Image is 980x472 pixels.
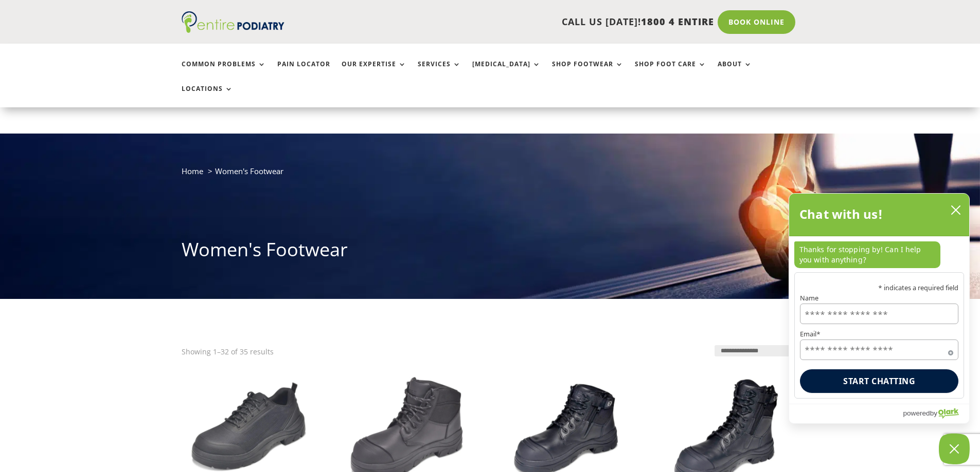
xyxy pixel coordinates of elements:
div: chat [789,236,969,272]
h2: Chat with us! [799,204,883,224]
img: logo (1) [182,11,284,33]
button: Close Chatbox [939,433,970,464]
p: CALL US [DATE]! [324,15,714,29]
a: Shop Footwear [552,61,623,83]
a: Our Expertise [342,61,406,83]
a: Home [182,166,203,176]
h1: Women's Footwear [182,237,799,268]
label: Name [800,295,958,302]
span: Women's Footwear [215,166,283,176]
span: Required field [948,348,953,353]
span: by [930,407,937,420]
a: Pain Locator [277,61,330,83]
input: Email [800,339,958,360]
a: Services [418,61,461,83]
a: [MEDICAL_DATA] [472,61,541,83]
button: close chatbox [948,202,964,218]
select: Shop order [715,345,799,356]
button: Start chatting [800,369,958,393]
a: Entire Podiatry [182,25,284,35]
a: About [718,61,752,83]
a: Book Online [718,10,795,34]
label: Email* [800,331,958,338]
span: 1800 4 ENTIRE [641,15,714,28]
p: * indicates a required field [800,285,958,291]
input: Name [800,304,958,325]
a: Shop Foot Care [635,61,706,83]
a: Common Problems [182,61,266,83]
p: Thanks for stopping by! Can I help you with anything? [794,241,940,268]
a: Locations [182,85,233,107]
a: Powered by Olark [903,404,969,423]
p: Showing 1–32 of 35 results [182,345,274,358]
div: olark chatbox [789,193,970,424]
nav: breadcrumb [182,164,799,185]
span: powered [903,407,930,420]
